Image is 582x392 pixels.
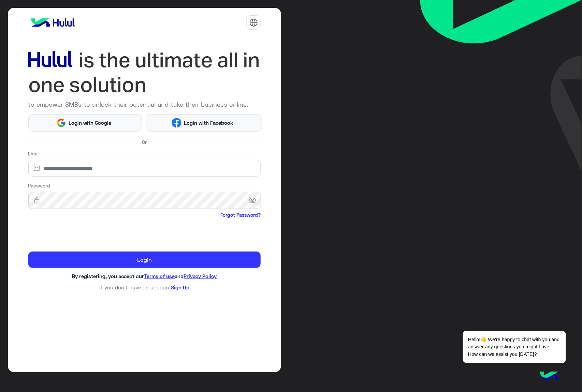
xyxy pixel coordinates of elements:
span: Login with Google [66,119,114,127]
button: Login with Google [28,114,142,132]
img: email [28,165,45,172]
span: By registering, you accept our [72,273,144,279]
span: visibility_off [249,194,261,207]
button: Login with Facebook [146,114,262,132]
img: logo [28,16,77,29]
h6: If you don’t have an account [28,284,261,290]
p: to empower SMBs to unlock their potential and take their business online. [28,100,261,109]
a: Terms of use [144,273,175,279]
span: Hello!👋 We're happy to chat with you and answer any questions you might have. How can we assist y... [463,331,566,363]
img: hulul-logo.png [538,365,562,389]
span: Login with Facebook [181,119,236,127]
img: lock [28,197,45,204]
span: Or [142,138,147,146]
a: Privacy Policy [184,273,217,279]
label: Email [28,150,40,157]
span: and [175,273,184,279]
img: tab [249,18,258,27]
img: Google [56,118,66,128]
iframe: reCAPTCHA [28,220,132,246]
img: Facebook [172,118,181,128]
label: Password [28,182,50,189]
a: Sign Up [171,284,189,290]
button: Login [28,252,261,268]
img: hululLoginTitle_EN.svg [28,48,261,97]
a: Forgot Password? [220,211,261,218]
